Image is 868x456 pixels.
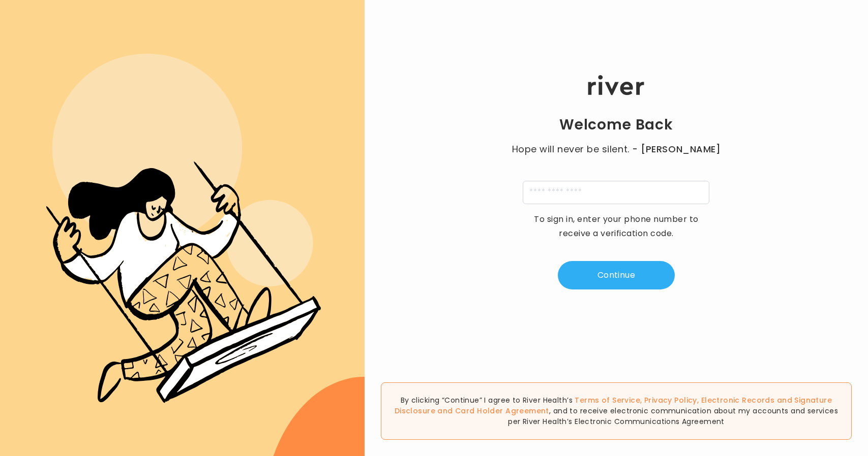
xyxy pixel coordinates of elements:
[395,395,832,416] span: , , and
[559,116,673,134] h1: Welcome Back
[575,395,640,405] a: Terms of Service
[395,395,832,416] a: Electronic Records and Signature Disclosure
[381,382,852,440] div: By clicking “Continue” I agree to River Health’s
[558,261,675,289] button: Continue
[527,212,705,241] p: To sign in, enter your phone number to receive a verification code.
[502,142,731,156] p: Hope will never be silent.
[632,142,721,156] span: - [PERSON_NAME]
[455,406,549,416] a: Card Holder Agreement
[508,406,838,427] span: , and to receive electronic communication about my accounts and services per River Health’s Elect...
[644,395,697,405] a: Privacy Policy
